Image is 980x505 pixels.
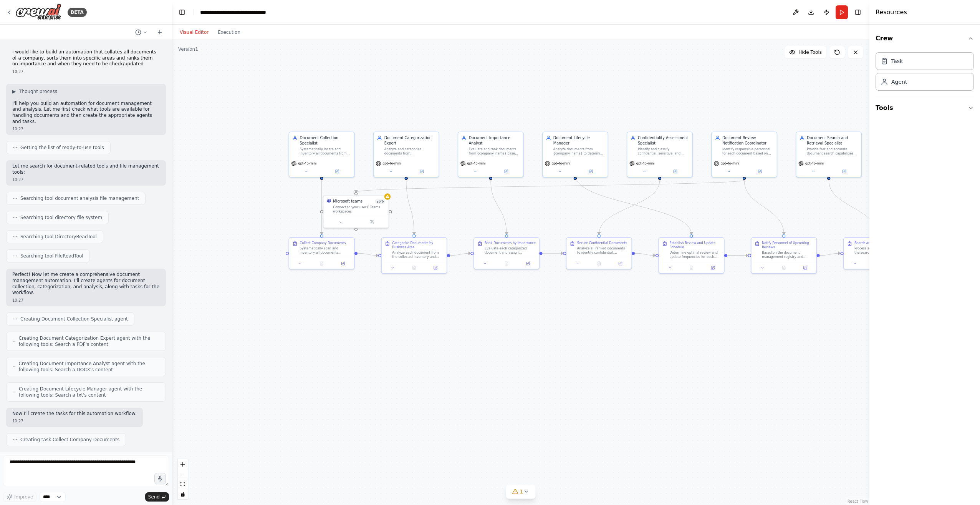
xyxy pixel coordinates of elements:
[178,46,198,52] div: Version 1
[178,489,188,499] button: toggle interactivity
[373,131,439,177] div: Document Categorization ExpertAnalyze and categorize documents from {company_name} into logical b...
[333,199,363,204] div: Microsoft teams
[15,3,61,21] img: Logo
[721,161,739,166] span: gpt-4o-mini
[12,126,160,132] div: 10:27
[289,238,355,269] div: Collect Company DocumentsSystematically scan and inventory all documents belonging to {company_na...
[495,260,518,267] button: No output available
[178,459,188,499] div: React Flow controls
[488,180,509,234] g: Edge from 8d0442bb-4b70-42ca-812f-aef356c6667a to 0770405f-a55d-4a0c-adfa-46e213c18c95
[659,238,725,274] div: Establish Review and Update ScheduleDetermine optimal review and update frequencies for each docu...
[392,241,443,249] div: Categorize Documents by Business Area
[20,437,119,443] span: Creating task Collect Company Documents
[333,205,385,214] div: Connect to your users’ Teams workspaces
[426,264,444,271] button: Open in side panel
[711,131,777,177] div: Document Review Notification CoordinatorIdentify responsible personnel for each document based on...
[20,145,104,151] span: Getting the list of ready-to-use tools
[12,163,160,175] p: Let me search for document-related tools and file management tools:
[3,492,36,502] button: Improve
[485,246,536,255] div: Evaluate each categorized document and assign importance rankings based on: business impact (high...
[704,264,722,271] button: Open in side panel
[467,161,486,166] span: gpt-4o-mini
[876,28,974,49] button: Crew
[638,135,689,146] div: Confidentiality Assessment Specialist
[669,241,720,249] div: Establish Review and Update Schedule
[519,260,537,267] button: Open in side panel
[566,238,632,269] div: Secure Confidential DocumentsAnalyze all ranked documents to identify confidential, sensitive, an...
[407,168,437,175] button: Open in side panel
[12,418,137,424] div: 10:27
[392,251,443,259] div: Analyze each document from the collected inventory and categorize them into specific business are...
[843,238,909,269] div: Search and Retrieve DocumentsProcess search queries using the search criteria: {search_query} to ...
[145,492,169,502] button: Send
[319,180,324,234] g: Edge from 17f3eac3-6e5b-4fc3-beb7-1a95492e87ca to 4b246352-9124-4854-a4d4-8f218bf13144
[12,177,160,183] div: 10:27
[178,469,188,479] button: zoom out
[854,246,906,255] div: Process search queries using the search criteria: {search_query} to locate and retrieve documents...
[891,57,903,65] div: Task
[577,246,628,255] div: Analyze all ranked documents to identify confidential, sensitive, and restricted materials based ...
[381,238,447,274] div: Categorize Documents by Business AreaAnalyze each document from the collected inventory and categ...
[798,49,822,55] span: Hide Tools
[669,251,720,259] div: Determine optimal review and update frequencies for each document based on its importance ranking...
[820,251,841,258] g: Edge from 40a92fd9-c699-4aaa-9e33-c8c3d666711a to ab827d55-61aa-49cb-baba-63375f2a20bd
[796,131,862,177] div: Document Search and Retrieval SpecialistProvide fast and accurate document search capabilities by...
[807,147,858,155] div: Provide fast and accurate document search capabilities by querying the comprehensive document reg...
[19,88,57,95] span: Thought process
[289,131,355,177] div: Document Collection SpecialistSystematically locate and inventory all documents from {company_nam...
[450,251,471,258] g: Edge from a775c412-f534-4a17-80a2-4dd2ce7f2a70 to 0770405f-a55d-4a0c-adfa-46e213c18c95
[742,180,786,234] g: Edge from 94a76102-c0f7-4bb5-9fa6-e1dbc390d079 to 40a92fd9-c699-4aaa-9e33-c8c3d666711a
[12,101,160,125] p: I'll help you build an automation for document management and analysis. Let me first check what t...
[727,253,748,258] g: Edge from f2ec1eb5-528f-4ba2-abc4-4a8195411685 to 40a92fd9-c699-4aaa-9e33-c8c3d666711a
[12,88,16,95] span: ▶
[353,180,747,192] g: Edge from 94a76102-c0f7-4bb5-9fa6-e1dbc390d079 to 0cb550f1-54cc-416a-a6f8-ae24a5250316
[300,147,351,155] div: Systematically locate and inventory all documents from {company_name} across different storage lo...
[213,28,245,37] button: Execution
[829,168,859,175] button: Open in side panel
[12,88,57,95] button: ▶Thought process
[358,251,378,258] g: Edge from 4b246352-9124-4854-a4d4-8f218bf13144 to a775c412-f534-4a17-80a2-4dd2ce7f2a70
[773,264,795,271] button: No output available
[680,264,702,271] button: No output available
[876,8,907,17] h4: Resources
[68,8,87,17] div: BETA
[327,199,331,203] img: Microsoft Teams
[506,485,536,499] button: 1
[298,161,316,166] span: gpt-4o-mini
[796,264,814,271] button: Open in side panel
[384,147,435,155] div: Analyze and categorize documents from {company_name} into logical business areas such as {categor...
[404,180,417,234] g: Edge from 9d9a5b2d-c06f-4673-9fb0-58b3df608c34 to a775c412-f534-4a17-80a2-4dd2ce7f2a70
[635,251,656,258] g: Edge from 31a7a26a-2e59-42bc-a5b1-de03312b075f to f2ec1eb5-528f-4ba2-abc4-4a8195411685
[553,135,604,146] div: Document Lifecycle Manager
[722,135,773,146] div: Document Review Notification Coordinator
[311,260,333,267] button: No output available
[553,147,604,155] div: Analyze documents from {company_name} to determine optimal review schedules and update frequencie...
[148,494,160,500] span: Send
[12,297,160,303] div: 10:27
[577,241,627,245] div: Secure Confidential Documents
[154,28,166,37] button: Start a new chat
[469,135,520,146] div: Document Importance Analyst
[200,8,266,16] nav: breadcrumb
[854,241,906,245] div: Search and Retrieve Documents
[473,238,540,269] div: Rank Documents by ImportanceEvaluate each categorized document and assign importance rankings bas...
[323,195,389,228] div: Microsoft TeamsMicrosoft teams2of6Connect to your users’ Teams workspaces
[785,46,826,58] button: Hide Tools
[20,214,102,221] span: Searching tool directory file system
[334,260,352,267] button: Open in side panel
[638,147,689,155] div: Identify and classify confidential, sensitive, and restricted documents from {company_name} based...
[542,131,608,177] div: Document Lifecycle ManagerAnalyze documents from {company_name} to determine optimal review sched...
[132,28,151,37] button: Switch to previous chat
[375,199,386,204] span: Number of enabled actions
[14,494,33,500] span: Improve
[20,316,128,322] span: Creating Document Collection Specialist agent
[596,180,662,234] g: Edge from eef53d19-17cf-48e5-ae06-58add62c4403 to 31a7a26a-2e59-42bc-a5b1-de03312b075f
[356,219,386,226] button: Open in side panel
[636,161,655,166] span: gpt-4o-mini
[891,78,907,86] div: Agent
[807,135,858,146] div: Document Search and Retrieval Specialist
[805,161,824,166] span: gpt-4o-mini
[576,168,606,175] button: Open in side panel
[458,131,524,177] div: Document Importance AnalystEvaluate and rank documents from {company_name} based on business impa...
[865,260,887,267] button: No output available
